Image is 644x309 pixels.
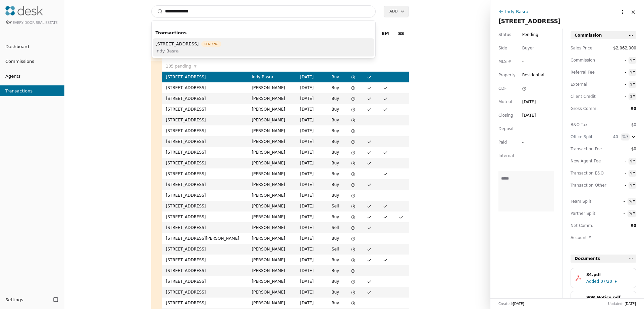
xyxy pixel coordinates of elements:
[162,179,248,190] td: [STREET_ADDRESS]
[571,105,601,112] span: Gross Comm.
[498,85,507,92] span: CDF
[498,152,514,159] span: Internal
[498,72,516,78] span: Property
[296,201,325,211] td: [DATE]
[162,104,248,115] td: [STREET_ADDRESS]
[586,278,599,285] span: Added
[571,146,601,152] span: Transaction Fee
[296,298,325,308] td: [DATE]
[248,72,296,82] td: Indy Basra
[162,136,248,147] td: [STREET_ADDRESS]
[162,265,248,276] td: [STREET_ADDRESS]
[162,298,248,308] td: [STREET_ADDRESS]
[248,211,296,222] td: [PERSON_NAME]
[498,99,512,105] span: Mutual
[571,234,601,241] span: Account #
[162,287,248,298] td: [STREET_ADDRESS]
[5,6,43,15] img: Desk
[325,93,345,104] td: Buy
[614,93,626,100] span: -
[162,72,248,82] td: [STREET_ADDRESS]
[194,63,197,69] span: ▼
[633,170,635,176] div: ▾
[248,287,296,298] td: [PERSON_NAME]
[248,298,296,308] td: [PERSON_NAME]
[629,93,636,100] button: $
[522,58,534,65] span: -
[571,81,601,88] span: External
[571,45,601,51] span: Sales Price
[498,18,561,25] span: [STREET_ADDRESS]
[613,198,625,205] span: -
[629,69,636,76] button: $
[325,276,345,287] td: Buy
[248,233,296,244] td: [PERSON_NAME]
[631,106,636,111] span: $0
[614,57,626,64] span: -
[571,222,601,229] span: Net Comm.
[571,121,601,128] span: B&O Tax
[156,47,221,54] span: Indy Basra
[633,182,635,188] div: ▾
[575,32,602,39] span: Commission
[296,255,325,265] td: [DATE]
[628,198,636,205] button: %
[248,265,296,276] td: [PERSON_NAME]
[614,158,626,164] span: -
[152,26,376,58] div: Suggestions
[571,198,601,205] span: Team Split
[571,158,601,164] span: New Agent Fee
[325,115,345,125] td: Buy
[571,170,601,177] span: Transaction E&O
[629,81,636,88] button: $
[325,179,345,190] td: Buy
[5,296,23,303] span: Settings
[325,201,345,211] td: Sell
[325,125,345,136] td: Buy
[156,40,199,47] span: [STREET_ADDRESS]
[325,104,345,115] td: Buy
[248,244,296,255] td: [PERSON_NAME]
[625,302,636,306] span: [DATE]
[571,182,601,189] span: Transaction Other
[325,147,345,158] td: Buy
[606,133,618,140] span: 40
[296,93,325,104] td: [DATE]
[600,278,612,285] span: 07/20
[633,210,635,216] div: ▾
[296,82,325,93] td: [DATE]
[153,27,374,38] div: Transactions
[624,146,636,152] span: $0
[325,136,345,147] td: Buy
[296,168,325,179] td: [DATE]
[248,115,296,125] td: [PERSON_NAME]
[325,158,345,168] td: Buy
[248,201,296,211] td: [PERSON_NAME]
[296,265,325,276] td: [DATE]
[633,198,635,204] div: ▾
[325,190,345,201] td: Buy
[248,125,296,136] td: [PERSON_NAME]
[248,276,296,287] td: [PERSON_NAME]
[5,20,11,25] span: for
[522,72,544,78] span: Residential
[201,41,221,47] span: Pending
[498,31,511,38] span: Status
[498,301,524,306] div: Created:
[296,244,325,255] td: [DATE]
[522,125,534,132] div: -
[384,6,409,17] button: Add
[296,136,325,147] td: [DATE]
[248,179,296,190] td: [PERSON_NAME]
[162,244,248,255] td: [STREET_ADDRESS]
[522,45,534,51] div: Buyer
[382,30,389,37] span: EM
[613,45,636,51] span: $2,062,000
[248,104,296,115] td: [PERSON_NAME]
[296,222,325,233] td: [DATE]
[296,158,325,168] td: [DATE]
[522,139,534,146] div: -
[522,31,538,38] span: Pending
[296,115,325,125] td: [DATE]
[586,294,631,301] div: 90P_Notice.pdf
